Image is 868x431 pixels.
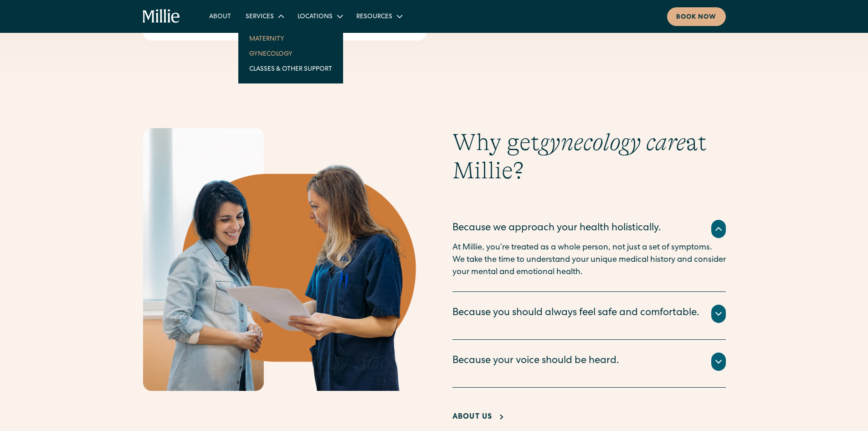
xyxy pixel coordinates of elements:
div: Because your voice should be heard. [452,354,619,369]
a: About [202,9,238,24]
div: Services [238,9,290,24]
div: Locations [290,9,349,24]
div: Services [246,12,274,22]
div: Because we approach your health holistically. [452,221,661,236]
h2: Why get at Millie? [452,128,726,185]
div: Because you should always feel safe and comfortable. [452,306,699,321]
a: Gynecology [242,46,339,61]
div: Locations [298,12,333,22]
nav: Services [238,24,343,83]
a: home [143,9,180,24]
a: About Us [452,412,507,423]
em: gynecology care [539,129,686,156]
div: About Us [452,412,493,423]
a: Book now [667,7,726,26]
div: Resources [349,9,409,24]
div: Resources [356,12,392,22]
a: Maternity [242,31,339,46]
div: Book now [676,13,717,22]
a: Classes & Other Support [242,61,339,76]
p: At Millie, you’re treated as a whole person, not just a set of symptoms. We take the time to unde... [452,242,726,279]
img: Healthcare provider discussing documents with a smiling patient, representing compassionate suppo... [143,128,416,391]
